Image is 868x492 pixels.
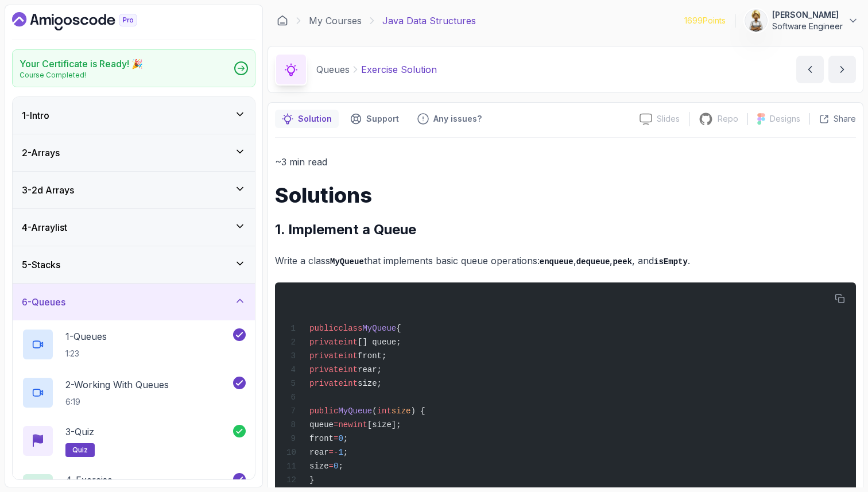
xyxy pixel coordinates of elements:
[20,57,143,71] h2: Your Certificate is Ready! 🎉
[65,330,107,343] p: 1 - Queues
[12,12,164,30] a: Dashboard
[745,10,767,32] img: user profile image
[367,420,401,429] span: [size];
[772,21,843,32] p: Software Engineer
[657,113,680,125] p: Slides
[772,9,843,21] p: [PERSON_NAME]
[433,113,482,125] p: Any issues?
[13,246,255,283] button: 5-Stacks
[309,14,362,28] a: My Courses
[13,209,255,246] button: 4-Arraylist
[334,434,338,443] span: =
[358,338,401,347] span: [] queue;
[343,351,358,361] span: int
[309,324,338,333] span: public
[353,420,367,429] span: int
[22,183,74,197] h3: 3 - 2d Arrays
[372,406,377,416] span: (
[65,425,94,439] p: 3 - Quiz
[309,420,334,429] span: queue
[343,448,348,457] span: ;
[22,109,49,122] h3: 1 - Intro
[834,113,856,125] p: Share
[377,406,392,416] span: int
[343,338,358,347] span: int
[275,110,339,128] button: notes button
[334,420,338,429] span: =
[362,324,396,333] span: MyQueue
[361,63,437,76] p: Exercise Solution
[338,420,352,429] span: new
[343,434,348,443] span: ;
[13,134,255,171] button: 2-Arrays
[65,378,169,392] p: 2 - Working With Queues
[65,396,169,408] p: 6:19
[13,284,255,320] button: 6-Queues
[65,473,113,487] p: 4 - Exercise
[343,365,358,374] span: int
[12,49,255,87] a: Your Certificate is Ready! 🎉Course Completed!
[309,475,314,485] span: }
[745,9,859,32] button: user profile image[PERSON_NAME]Software Engineer
[338,434,343,443] span: 0
[316,63,350,76] p: Queues
[358,379,382,388] span: size;
[410,406,425,416] span: ) {
[358,365,382,374] span: rear;
[343,110,406,128] button: Support button
[654,257,688,266] code: isEmpty
[13,97,255,134] button: 1-Intro
[338,324,362,333] span: class
[718,113,738,125] p: Repo
[22,328,246,361] button: 1-Queues1:23
[277,15,288,26] a: Dashboard
[382,14,476,28] p: Java Data Structures
[72,445,88,455] span: quiz
[309,338,343,347] span: private
[809,113,856,125] button: Share
[309,448,329,457] span: rear
[330,257,364,266] code: MyQueue
[22,220,67,234] h3: 4 - Arraylist
[275,220,856,239] h2: 1. Implement a Queue
[275,184,856,207] h1: Solutions
[613,257,632,266] code: peek
[309,379,343,388] span: private
[309,351,343,361] span: private
[770,113,800,125] p: Designs
[20,71,143,80] p: Course Completed!
[309,462,329,471] span: size
[309,365,343,374] span: private
[22,258,60,272] h3: 5 - Stacks
[396,324,401,333] span: {
[275,253,856,269] p: Write a class that implements basic queue operations: , , , and .
[392,406,411,416] span: size
[275,154,856,170] p: ~3 min read
[298,113,332,125] p: Solution
[410,110,489,128] button: Feedback button
[65,348,107,359] p: 1:23
[22,377,246,409] button: 2-Working With Queues6:19
[13,172,255,208] button: 3-2d Arrays
[334,462,338,471] span: 0
[540,257,573,266] code: enqueue
[329,448,334,457] span: =
[358,351,386,361] span: front;
[828,56,856,83] button: next content
[329,462,334,471] span: =
[334,448,338,457] span: -
[684,15,726,26] p: 1699 Points
[576,257,610,266] code: dequeue
[366,113,399,125] p: Support
[22,146,60,160] h3: 2 - Arrays
[796,56,824,83] button: previous content
[22,425,246,457] button: 3-Quizquiz
[309,406,338,416] span: public
[22,295,65,309] h3: 6 - Queues
[338,448,343,457] span: 1
[338,406,372,416] span: MyQueue
[309,434,334,443] span: front
[338,462,343,471] span: ;
[343,379,358,388] span: int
